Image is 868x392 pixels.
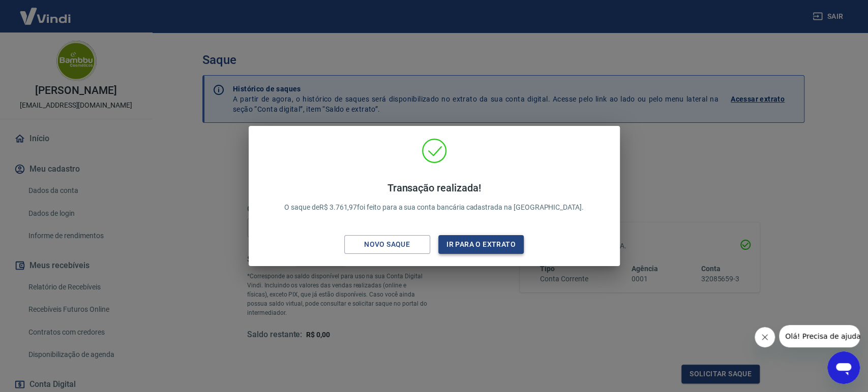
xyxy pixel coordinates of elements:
iframe: Botão para abrir a janela de mensagens [827,351,860,384]
div: Novo saque [352,238,422,251]
button: Ir para o extrato [438,235,524,254]
h4: Transação realizada! [284,182,584,194]
iframe: Fechar mensagem [755,327,775,347]
span: Olá! Precisa de ajuda? [6,7,85,15]
iframe: Mensagem da empresa [779,325,860,347]
p: O saque de R$ 3.761,97 foi feito para a sua conta bancária cadastrada na [GEOGRAPHIC_DATA]. [284,182,584,213]
button: Novo saque [344,235,430,254]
